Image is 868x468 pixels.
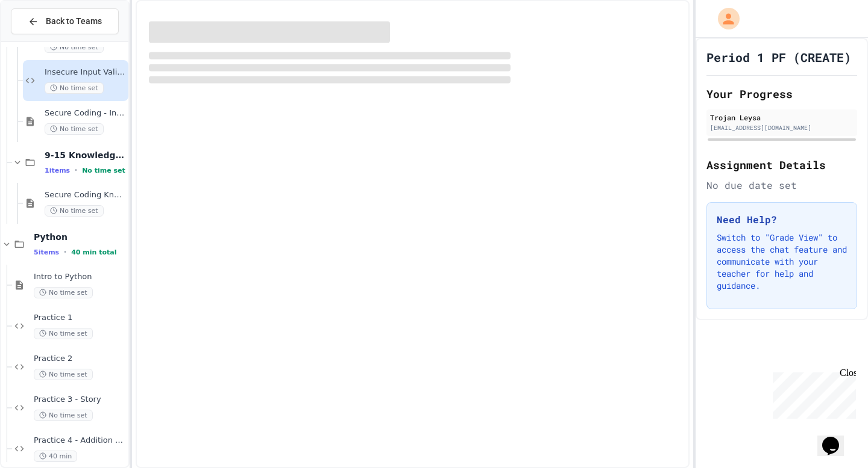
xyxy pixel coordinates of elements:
[706,156,857,173] h2: Assignment Details
[34,232,126,242] span: Python
[45,123,104,135] span: No time set
[71,248,116,256] span: 40 min total
[82,167,125,174] span: No time set
[11,8,119,34] button: Back to Teams
[717,212,847,227] h3: Need Help?
[706,178,857,192] div: No due date set
[75,165,77,175] span: •
[45,205,104,217] span: No time set
[817,420,856,456] iframe: chat widget
[46,15,102,28] span: Back to Teams
[64,247,66,257] span: •
[34,410,93,421] span: No time set
[34,328,93,339] span: No time set
[34,287,93,298] span: No time set
[706,85,857,102] h2: Your Progress
[710,123,854,132] div: [EMAIL_ADDRESS][DOMAIN_NAME]
[34,272,126,282] span: Intro to Python
[45,67,126,78] span: Insecure Input Validation
[45,42,104,53] span: No time set
[710,112,854,123] div: Trojan Leysa
[768,368,856,419] iframe: chat widget
[45,167,70,174] span: 1 items
[45,82,104,94] span: No time set
[717,232,847,292] p: Switch to "Grade View" to access the chat feature and communicate with your teacher for help and ...
[34,395,126,405] span: Practice 3 - Story
[34,369,93,380] span: No time set
[34,451,77,462] span: 40 min
[34,436,126,446] span: Practice 4 - Addition Calculator
[706,49,851,66] h1: Period 1 PF (CREATE)
[5,5,83,76] div: Chat with us now!Close
[34,248,59,256] span: 5 items
[705,5,743,32] div: My Account
[45,190,126,200] span: Secure Coding Knowledge Check
[45,150,126,161] span: 9-15 Knowledge Check
[34,354,126,364] span: Practice 2
[34,313,126,323] span: Practice 1
[45,108,126,119] span: Secure Coding - Input Validation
